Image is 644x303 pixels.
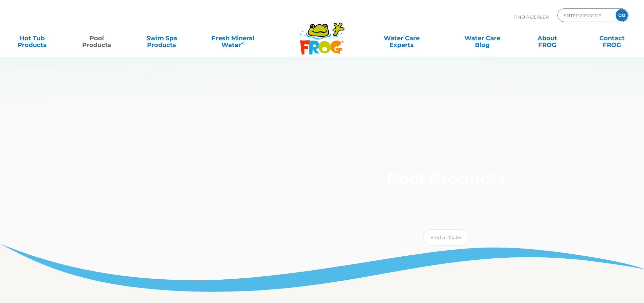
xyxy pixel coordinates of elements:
a: ContactFROG [587,31,637,45]
a: Find a Dealer [423,229,469,246]
a: PoolProducts [72,31,122,45]
a: Swim SpaProducts [137,31,187,45]
img: Frog Products Logo [296,14,348,55]
p: Find A Dealer [514,8,549,25]
a: Fresh MineralWater∞ [201,31,264,45]
a: Water CareBlog [457,31,507,45]
sup: ∞ [241,40,244,46]
a: Water CareExperts [361,31,443,45]
a: Hot TubProducts [7,31,57,45]
input: GO [616,9,628,21]
a: AboutFROG [522,31,572,45]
